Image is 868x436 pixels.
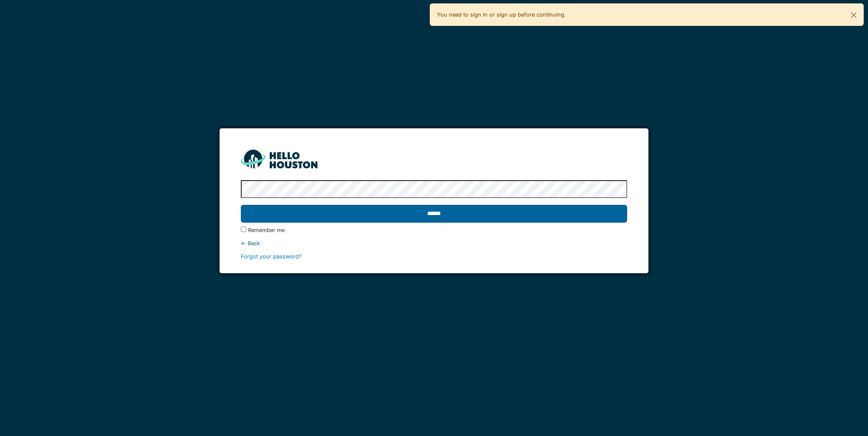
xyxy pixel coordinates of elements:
[430,3,864,26] div: You need to sign in or sign up before continuing.
[241,150,317,168] img: HH_line-BYnF2_Hg.png
[248,226,285,234] label: Remember me
[241,253,302,260] a: Forgot your password?
[844,4,863,26] button: Close
[241,239,627,247] div: ← Back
